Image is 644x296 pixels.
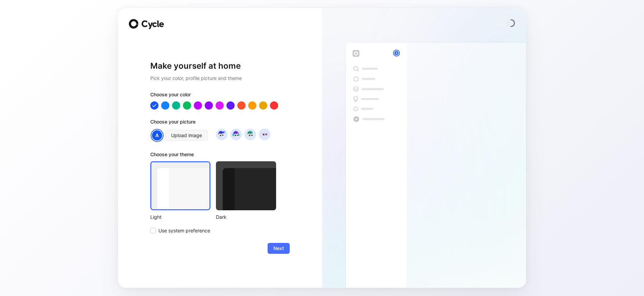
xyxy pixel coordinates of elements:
h1: Make yourself at home [150,61,290,71]
h2: Pick your color, profile picture and theme [150,74,290,82]
div: Choose your color [150,91,290,101]
div: Choose your theme [150,150,276,161]
div: Dark [216,213,276,221]
div: Choose your picture [150,118,290,129]
div: A [394,50,399,56]
img: avatar [231,130,240,139]
span: Next [273,244,284,252]
div: Light [150,213,210,221]
img: avatar [245,130,255,139]
button: Upload image [165,130,208,141]
img: workspace-default-logo-wX5zAyuM.png [353,50,359,57]
img: avatar [217,130,226,139]
span: Upload image [171,131,202,139]
img: avatar [260,130,269,139]
button: Next [268,243,290,254]
div: A [151,130,163,141]
span: Use system preference [158,227,210,235]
